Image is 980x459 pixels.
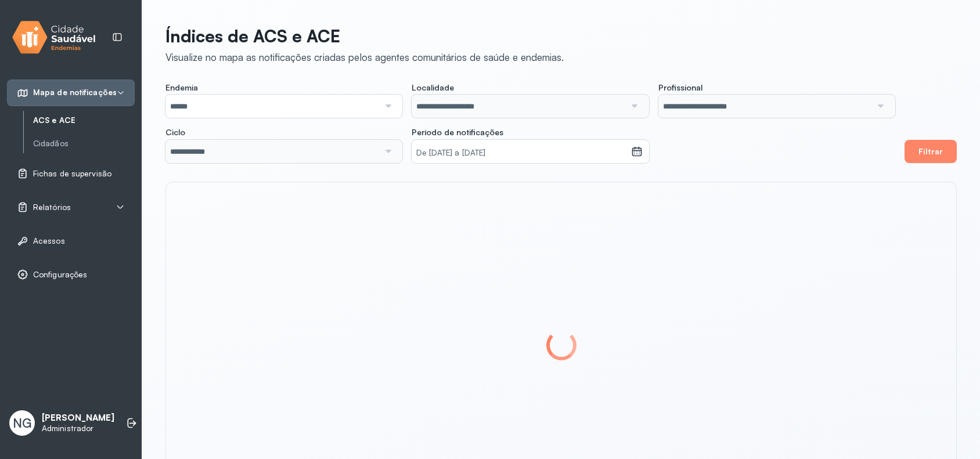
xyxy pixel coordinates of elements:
[412,82,454,93] span: Localidade
[13,415,31,431] span: NG
[165,82,198,93] span: Endemia
[33,136,135,151] a: Cidadãos
[17,235,125,247] a: Acessos
[42,424,114,433] p: Administrador
[12,19,96,56] img: logo.svg
[165,127,185,138] span: Ciclo
[412,127,503,138] span: Período de notificações
[17,269,125,280] a: Configurações
[33,169,111,179] span: Fichas de supervisão
[17,168,125,179] a: Fichas de supervisão
[33,139,135,149] a: Cidadãos
[33,203,71,212] span: Relatórios
[658,82,702,93] span: Profissional
[42,413,114,424] p: [PERSON_NAME]
[165,51,564,63] div: Visualize no mapa as notificações criadas pelos agentes comunitários de saúde e endemias.
[33,270,87,280] span: Configurações
[905,140,957,163] button: Filtrar
[416,147,626,159] small: De [DATE] a [DATE]
[33,115,135,125] a: ACS e ACE
[33,113,135,128] a: ACS e ACE
[33,236,65,246] span: Acessos
[165,26,564,46] p: Índices de ACS e ACE
[33,88,117,97] span: Mapa de notificações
